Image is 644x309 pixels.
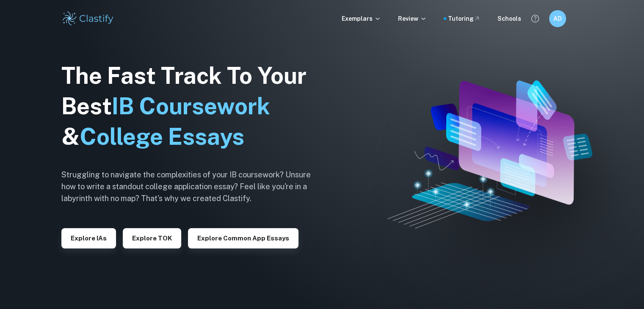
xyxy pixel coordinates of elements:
button: Explore TOK [123,228,181,248]
a: Explore TOK [123,234,181,242]
a: Explore Common App essays [188,234,299,242]
h1: The Fast Track To Your Best & [61,61,324,152]
a: Explore IAs [61,234,116,242]
img: Clastify logo [61,10,115,27]
button: Explore Common App essays [188,228,299,248]
button: Help and Feedback [528,11,542,26]
button: AD [549,10,566,27]
span: IB Coursework [112,93,270,119]
p: Exemplars [342,14,381,23]
span: College Essays [80,123,244,150]
h6: AD [553,14,562,23]
h6: Struggling to navigate the complexities of your IB coursework? Unsure how to write a standout col... [61,169,324,204]
button: Explore IAs [61,228,116,248]
p: Review [398,14,427,23]
img: Clastify hero [387,80,593,229]
a: Schools [498,14,521,23]
a: Tutoring [448,14,481,23]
